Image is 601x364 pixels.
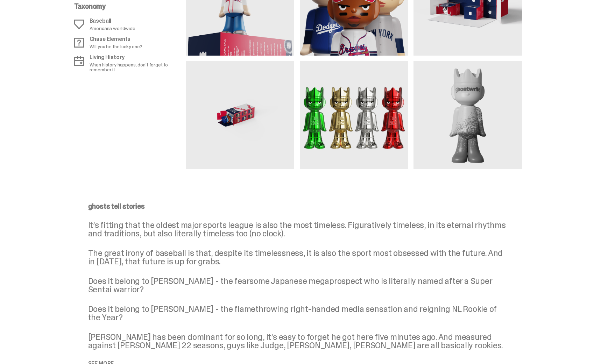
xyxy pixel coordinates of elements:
p: Will you be the lucky one? [90,44,142,49]
img: media gallery image [186,61,294,169]
img: media gallery image [413,61,522,169]
img: media gallery image [300,61,408,169]
p: ghosts tell stories [88,203,508,210]
p: Chase Elements [90,36,142,42]
p: It’s fitting that the oldest major sports league is also the most timeless. Figuratively timeless... [88,221,508,238]
p: The great irony of baseball is that, despite its timelessness, it is also the sport most obsessed... [88,249,508,266]
p: Living History [90,55,182,60]
p: Does it belong to [PERSON_NAME] - the flamethrowing right-handed media sensation and reigning NL ... [88,305,508,322]
p: Taxonomy [74,3,182,10]
p: When history happens, don't forget to remember it [90,62,182,72]
p: Does it belong to [PERSON_NAME] - the fearsome Japanese megaprospect who is literally named after... [88,277,508,294]
p: Baseball [90,18,135,24]
p: [PERSON_NAME] has been dominant for so long, it’s easy to forget he got here five minutes ago. An... [88,333,508,350]
p: Americana worldwide [90,26,135,31]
